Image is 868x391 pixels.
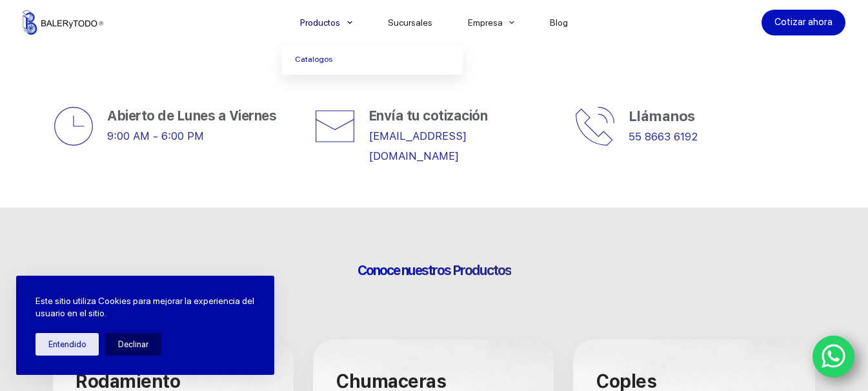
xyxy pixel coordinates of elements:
[105,333,161,356] button: Declinar
[762,10,845,35] a: Cotizar ahora
[35,295,255,320] p: Este sitio utiliza Cookies para mejorar la experiencia del usuario en el sitio.
[629,108,695,124] span: Llámanos
[23,10,103,35] img: Balerytodo
[282,45,463,75] a: Catalogos
[107,129,204,142] span: 9:00 AM - 6:00 PM
[629,130,698,143] a: 55 8663 6192
[107,108,276,124] span: Abierto de Lunes a Viernes
[368,129,467,162] a: [EMAIL_ADDRESS][DOMAIN_NAME]
[358,262,511,278] span: Conoce nuestros Productos
[368,108,488,124] span: Envía tu cotización
[812,336,855,378] a: WhatsApp
[35,333,99,356] button: Entendido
